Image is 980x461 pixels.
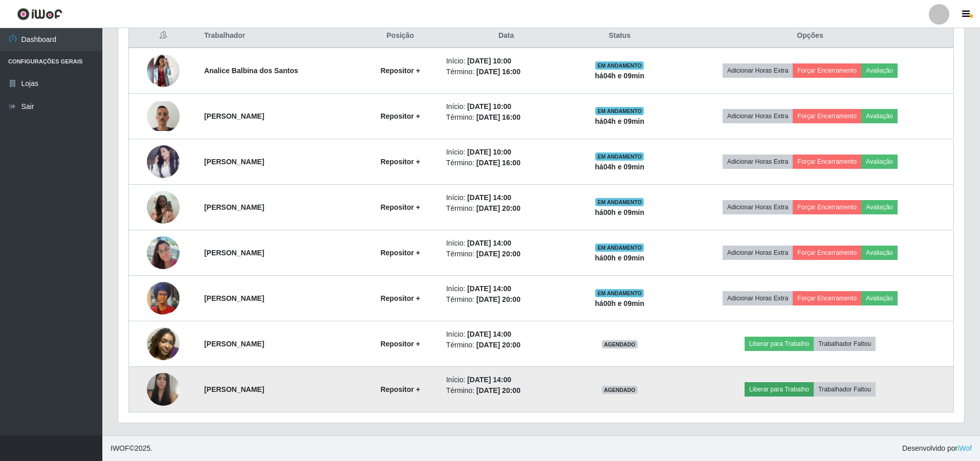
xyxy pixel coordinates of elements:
[446,158,567,168] li: Término:
[476,341,520,349] time: [DATE] 20:00
[380,203,420,211] strong: Repositor +
[147,276,180,320] img: 1751330520607.jpeg
[446,112,567,123] li: Término:
[793,291,861,305] button: Forçar Encerramento
[446,283,567,294] li: Início:
[446,249,567,259] li: Término:
[147,231,180,274] img: 1749309243937.jpeg
[467,148,511,156] time: [DATE] 10:00
[793,63,861,78] button: Forçar Encerramento
[467,193,511,202] time: [DATE] 14:00
[476,113,520,121] time: [DATE] 16:00
[198,24,361,48] th: Trabalhador
[595,299,645,308] strong: há 00 h e 09 min
[204,294,264,302] strong: [PERSON_NAME]
[476,159,520,167] time: [DATE] 16:00
[476,250,520,258] time: [DATE] 20:00
[446,203,567,214] li: Término:
[446,375,567,385] li: Início:
[723,109,793,123] button: Adicionar Horas Extra
[476,68,520,76] time: [DATE] 16:00
[595,198,644,206] span: EM ANDAMENTO
[602,386,638,394] span: AGENDADO
[814,382,876,397] button: Trabalhador Faltou
[902,443,972,454] span: Desenvolvido por
[595,254,645,262] strong: há 00 h e 09 min
[446,385,567,396] li: Término:
[380,249,420,257] strong: Repositor +
[467,239,511,247] time: [DATE] 14:00
[861,109,898,123] button: Avaliação
[380,340,420,348] strong: Repositor +
[446,329,567,340] li: Início:
[446,192,567,203] li: Início:
[723,155,793,169] button: Adicionar Horas Extra
[147,327,180,360] img: 1759177819475.jpeg
[595,72,645,80] strong: há 04 h e 09 min
[595,163,645,171] strong: há 04 h e 09 min
[446,294,567,305] li: Término:
[440,24,573,48] th: Data
[17,8,62,20] img: CoreUI Logo
[204,158,264,166] strong: [PERSON_NAME]
[861,155,898,169] button: Avaliação
[380,67,420,75] strong: Repositor +
[476,386,520,394] time: [DATE] 20:00
[595,152,644,161] span: EM ANDAMENTO
[204,67,298,75] strong: Analice Balbina dos Santos
[204,385,264,393] strong: [PERSON_NAME]
[793,155,861,169] button: Forçar Encerramento
[861,63,898,78] button: Avaliação
[204,340,264,348] strong: [PERSON_NAME]
[723,291,793,305] button: Adicionar Horas Extra
[446,238,567,249] li: Início:
[111,444,129,452] span: IWOF
[380,158,420,166] strong: Repositor +
[361,24,440,48] th: Posição
[595,289,644,297] span: EM ANDAMENTO
[595,117,645,125] strong: há 04 h e 09 min
[723,200,793,214] button: Adicionar Horas Extra
[147,54,180,87] img: 1750188779989.jpeg
[446,147,567,158] li: Início:
[467,376,511,384] time: [DATE] 14:00
[380,294,420,302] strong: Repositor +
[861,291,898,305] button: Avaliação
[467,102,511,111] time: [DATE] 10:00
[147,145,180,178] img: 1757034953897.jpeg
[147,185,180,229] img: 1748098636928.jpeg
[793,109,861,123] button: Forçar Encerramento
[793,200,861,214] button: Forçar Encerramento
[204,249,264,257] strong: [PERSON_NAME]
[573,24,667,48] th: Status
[204,112,264,120] strong: [PERSON_NAME]
[595,208,645,216] strong: há 00 h e 09 min
[147,368,180,411] img: 1755735163345.jpeg
[861,246,898,260] button: Avaliação
[667,24,954,48] th: Opções
[204,203,264,211] strong: [PERSON_NAME]
[467,57,511,65] time: [DATE] 10:00
[446,67,567,77] li: Término:
[446,101,567,112] li: Início:
[595,244,644,252] span: EM ANDAMENTO
[476,295,520,303] time: [DATE] 20:00
[745,382,814,397] button: Liberar para Trabalho
[467,284,511,293] time: [DATE] 14:00
[814,337,876,351] button: Trabalhador Faltou
[723,63,793,78] button: Adicionar Horas Extra
[380,385,420,393] strong: Repositor +
[957,444,972,452] a: iWof
[793,246,861,260] button: Forçar Encerramento
[147,101,180,131] img: 1756570684612.jpeg
[595,107,644,115] span: EM ANDAMENTO
[111,443,153,454] span: © 2025 .
[467,330,511,338] time: [DATE] 14:00
[861,200,898,214] button: Avaliação
[446,340,567,350] li: Término:
[446,56,567,67] li: Início:
[745,337,814,351] button: Liberar para Trabalho
[476,204,520,212] time: [DATE] 20:00
[723,246,793,260] button: Adicionar Horas Extra
[595,61,644,70] span: EM ANDAMENTO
